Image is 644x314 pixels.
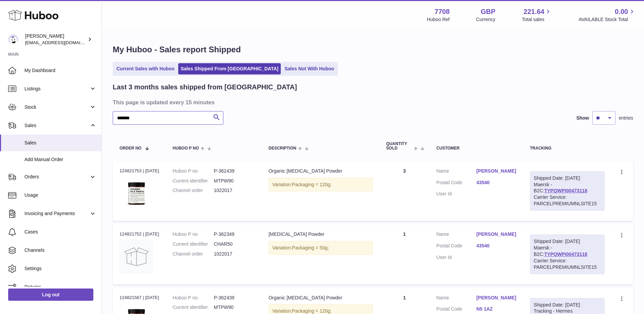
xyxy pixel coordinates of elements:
[269,231,373,238] div: [MEDICAL_DATA] Powder
[173,241,214,247] dt: Current identifier
[530,171,605,211] div: Maersk - B2C:
[269,168,373,174] div: Organic [MEDICAL_DATA] Powder
[436,179,476,188] dt: Postal Code
[380,161,430,221] td: 3
[24,156,96,163] span: Add Manual Order
[173,187,214,194] dt: Channel order
[578,16,636,23] span: AVAILABLE Stock Total
[476,295,516,301] a: [PERSON_NAME]
[386,142,412,151] span: Quantity Sold
[113,99,631,106] h3: This page is updated every 15 minutes
[173,178,214,184] dt: Current identifier
[530,234,605,274] div: Maersk - B2C:
[292,182,331,187] span: Packaging = 120g;
[576,115,589,121] label: Show
[269,178,373,192] div: Variation:
[214,187,255,194] dd: 1022017
[436,231,476,239] dt: Name
[214,241,255,247] dd: CHAR50
[534,238,601,245] div: Shipped Date: [DATE]
[24,247,96,254] span: Channels
[214,178,255,184] dd: MTPW90
[436,168,476,176] dt: Name
[269,241,373,255] div: Variation:
[214,295,255,301] dd: P-362439
[24,140,96,146] span: Sales
[292,245,329,250] span: Packaging = 50g;
[522,7,552,23] a: 221.64 Total sales
[119,240,153,274] img: no-photo.jpg
[173,295,214,301] dt: Huboo P no
[530,146,605,151] div: Tracking
[214,231,255,238] dd: P-362349
[24,210,89,217] span: Invoicing and Payments
[113,83,297,92] h2: Last 3 months sales shipped from [GEOGRAPHIC_DATA]
[578,7,636,23] a: 0.00 AVAILABLE Stock Total
[522,16,552,23] span: Total sales
[380,224,430,284] td: 1
[436,254,476,261] dt: User Id
[173,304,214,311] dt: Current identifier
[436,191,476,197] dt: User Id
[119,295,159,301] div: 124821587 | [DATE]
[178,63,281,74] a: Sales Shipped From [GEOGRAPHIC_DATA]
[173,168,214,174] dt: Huboo P no
[534,194,601,207] div: Carrier Service: PARCELPREMIUMNLSITE15
[24,265,96,272] span: Settings
[119,176,153,210] img: 77081700557599.jpg
[173,231,214,238] dt: Huboo P no
[436,243,476,251] dt: Postal Code
[292,308,331,314] span: Packaging = 120g;
[24,86,89,92] span: Listings
[476,231,516,238] a: [PERSON_NAME]
[119,168,159,174] div: 124821753 | [DATE]
[173,251,214,257] dt: Channel order
[435,7,450,16] strong: 7708
[24,122,89,129] span: Sales
[282,63,336,74] a: Sales Not With Huboo
[427,16,450,23] div: Huboo Ref
[476,16,496,23] div: Currency
[119,146,142,151] span: Order No
[24,174,89,180] span: Orders
[25,33,86,46] div: [PERSON_NAME]
[544,251,587,257] a: TYPQWPI00473118
[269,146,296,151] span: Description
[119,231,159,237] div: 124821752 | [DATE]
[269,295,373,301] div: Organic [MEDICAL_DATA] Powder
[24,284,96,290] span: Returns
[534,175,601,181] div: Shipped Date: [DATE]
[214,304,255,311] dd: MTPW90
[173,146,199,151] span: Huboo P no
[24,104,89,110] span: Stock
[534,302,601,308] div: Shipped Date: [DATE]
[615,7,628,16] span: 0.00
[544,188,587,193] a: TYPQWPI00473118
[534,258,601,271] div: Carrier Service: PARCELPREMIUMNLSITE15
[24,192,96,198] span: Usage
[25,40,100,45] span: [EMAIL_ADDRESS][DOMAIN_NAME]
[619,115,633,121] span: entries
[436,295,476,303] dt: Name
[113,44,633,55] h1: My Huboo - Sales report Shipped
[476,168,516,174] a: [PERSON_NAME]
[214,168,255,174] dd: P-362439
[24,67,96,74] span: My Dashboard
[24,229,96,235] span: Cases
[476,306,516,312] a: N5 1AZ
[476,179,516,186] a: 43540
[436,146,516,151] div: Customer
[523,7,544,16] span: 221.64
[481,7,495,16] strong: GBP
[214,251,255,257] dd: 1022017
[436,306,476,314] dt: Postal Code
[8,34,18,45] img: internalAdmin-7708@internal.huboo.com
[114,63,177,74] a: Current Sales with Huboo
[8,289,93,301] a: Log out
[476,243,516,249] a: 43540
